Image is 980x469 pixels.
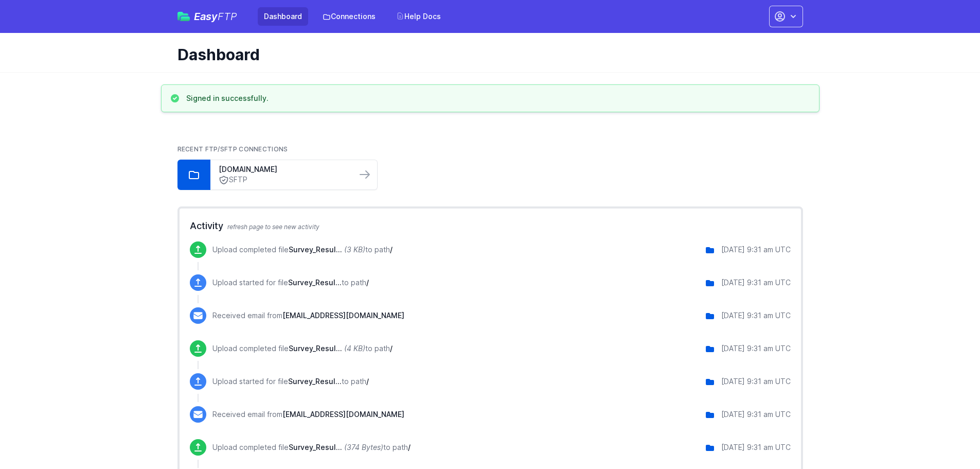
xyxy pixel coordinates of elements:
[177,11,237,22] a: EasyFTP
[390,245,393,254] span: /
[721,310,791,321] div: [DATE] 9:31 am UTC
[289,344,342,353] span: Survey_Result.csv
[212,376,369,387] p: Upload started for file to path
[721,376,791,387] div: [DATE] 9:31 am UTC
[721,277,791,288] div: [DATE] 9:31 am UTC
[289,443,342,451] span: Survey_Result.csv
[344,245,365,254] i: (3 KB)
[316,7,382,26] a: Connections
[219,164,348,175] a: [DOMAIN_NAME]
[344,443,383,451] i: (374 Bytes)
[366,278,369,287] span: /
[212,343,393,354] p: Upload completed file to path
[721,343,791,354] div: [DATE] 9:31 am UTC
[721,409,791,420] div: [DATE] 9:31 am UTC
[282,410,404,419] span: [EMAIL_ADDRESS][DOMAIN_NAME]
[190,219,791,233] h2: Activity
[721,442,791,453] div: [DATE] 9:31 am UTC
[721,245,791,255] div: [DATE] 9:31 am UTC
[258,7,308,26] a: Dashboard
[366,377,369,386] span: /
[186,93,269,103] h3: Signed in successfully.
[390,344,393,353] span: /
[289,245,342,254] span: Survey_Result.csv
[219,175,348,185] a: SFTP
[194,11,237,22] span: Easy
[212,277,369,288] p: Upload started for file to path
[212,442,411,453] p: Upload completed file to path
[212,245,393,255] p: Upload completed file to path
[212,310,404,321] p: Received email from
[408,443,411,451] span: /
[177,45,795,64] h1: Dashboard
[344,344,365,353] i: (4 KB)
[282,311,404,320] span: [EMAIL_ADDRESS][DOMAIN_NAME]
[218,10,237,23] span: FTP
[227,223,319,231] span: refresh page to see new activity
[390,7,447,26] a: Help Docs
[288,278,342,287] span: Survey_Result.csv
[177,12,190,21] img: easyftp_logo.png
[212,409,404,420] p: Received email from
[177,145,803,153] h2: Recent FTP/SFTP Connections
[288,377,342,386] span: Survey_Result.csv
